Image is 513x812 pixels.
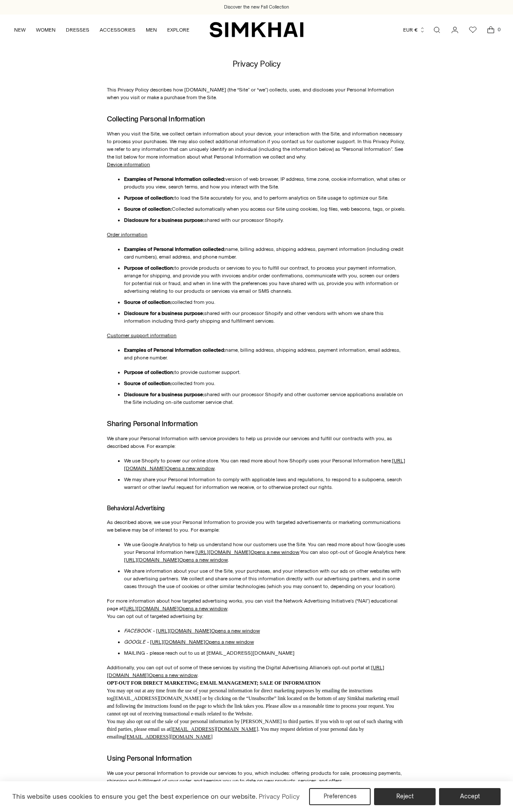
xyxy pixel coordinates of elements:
a: [URL][DOMAIN_NAME]Opens a new window [156,628,260,634]
li: to load the Site accurately for you, and to perform analytics on Site usage to optimize our Site. [124,194,406,202]
u: Order information [107,232,147,238]
button: EUR € [403,21,425,39]
li: shared with our processor Shopify. [124,216,406,224]
li: We use Google Analytics to help us understand how our customers use the Site. You can read more a... [124,541,406,564]
h2: Sharing Personal Information [107,420,406,428]
a: Discover the new Fall Collection [224,4,289,11]
u: Customer support information [107,332,177,338]
strong: Source of collection: [124,299,172,305]
i: FACEBOOK - [124,628,155,634]
button: Accept [439,788,501,805]
a: Go to the account page [446,21,463,38]
i: GOOGLE - [124,639,149,645]
button: Preferences [309,788,371,805]
a: Wishlist [464,21,481,38]
span: You may opt out at any time from the use of your personal information for direct marketing purpos... [107,688,403,732]
a: SIMKHAI [209,21,304,38]
a: DRESSES [66,21,89,39]
a: [EMAIL_ADDRESS][DOMAIN_NAME] [171,726,258,732]
strong: Source of collection: [124,380,172,386]
a: ACCESSORIES [100,21,136,39]
strong: Purpose of collection: [124,265,174,271]
strong: Examples of Personal Information collected: [124,246,225,252]
strong: Disclosure for a business purpose: [124,310,204,316]
li: collected from you. [124,298,406,306]
span: Opens a new window [149,672,198,678]
strong: Examples of Personal Information collected: [124,176,225,182]
span: Opens a new window [179,557,228,563]
span: 0 [495,26,503,33]
strong: Disclosure for a business purpose: [124,391,204,397]
span: OPT-OUT FOR DIRECT MARKETING; EMAIL MANAGEMENT; SALE OF INFORMATION [107,680,321,686]
li: We may share your Personal Information to comply with applicable laws and regulations, to respond... [124,476,406,491]
a: [URL][DOMAIN_NAME]Opens a new window [107,665,384,678]
span: . You may request deletion of your personal data by emailing [107,726,364,740]
a: Open search modal [428,21,445,38]
u: Device information [107,162,150,168]
li: Collected automatically when you access our Site using cookies, log files, web beacons, tags, or ... [124,205,406,213]
a: [URL][DOMAIN_NAME]Opens a new window [150,639,254,645]
li: version of web browser, IP address, time zone, cookie information, what sites or products you vie... [124,175,406,191]
a: [URL][DOMAIN_NAME]Opens a new window [124,606,227,612]
li: shared with our processor Shopify and other customer service applications available on the Site i... [124,391,406,406]
span: Opens a new window [179,606,227,612]
a: [URL][DOMAIN_NAME]Opens a new window [195,549,299,555]
h3: Behavioral Advertising [107,505,406,512]
h2: Collecting Personal Information [107,115,406,123]
li: collected from you. [124,380,406,387]
h1: Privacy Policy [233,59,280,69]
a: MEN [146,21,157,39]
strong: Disclosure for a business purpose: [124,217,204,223]
a: [URL][DOMAIN_NAME]Opens a new window [124,458,405,471]
li: name, billing address, shipping address, payment information, email address, and phone number. [124,346,406,362]
strong: Source of collection: [124,206,172,212]
strong: Purpose of collection: [124,369,174,375]
li: name, billing address, shipping address, payment information (including credit card numbers), ema... [124,245,406,261]
span: Opens a new window [211,628,260,634]
button: Reject [374,788,436,805]
a: EXPLORE [167,21,189,39]
strong: Purpose of collection: [124,195,174,201]
li: to provide customer support. [124,368,406,376]
a: [URL][DOMAIN_NAME]Opens a new window [124,557,228,563]
span: Opens a new window [251,549,299,555]
a: WOMEN [36,21,56,39]
li: We use Shopify to power our online store. You can read more about how Shopify uses your Personal ... [124,457,406,472]
a: [EMAIL_ADDRESS][DOMAIN_NAME] [125,734,212,740]
strong: Examples of Personal Information collected: [124,347,225,353]
a: Privacy Policy (opens in a new tab) [257,790,301,803]
li: shared with our processor Shopify and other vendors with whom we share this information including... [124,309,406,325]
a: NEW [14,21,26,39]
h2: Using Personal Information [107,754,406,762]
li: We share information about your use of the Site, your purchases, and your interaction with our ad... [124,567,406,590]
li: to provide products or services to you to fulfill our contract, to process your payment informati... [124,264,406,295]
a: o [111,695,113,701]
span: This website uses cookies to ensure you get the best experience on our website. [12,792,257,800]
span: Opens a new window [205,639,254,645]
a: Open cart modal [482,21,499,38]
span: Opens a new window [166,465,215,471]
li: MAILING - please reach out to us at [EMAIL_ADDRESS][DOMAIN_NAME] [124,649,406,657]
